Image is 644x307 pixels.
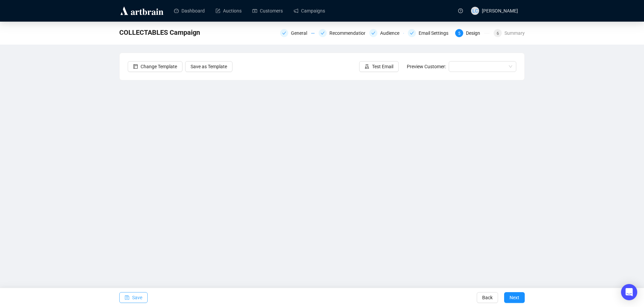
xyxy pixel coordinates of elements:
img: logo [119,5,165,16]
span: Save as Template [191,63,227,70]
span: 6 [497,31,499,36]
div: Summary [504,29,525,37]
div: 5Design [455,29,490,37]
button: Save [119,292,148,303]
div: Email Settings [419,29,452,37]
span: Preview Customer: [407,64,446,69]
span: Change Template [141,63,177,70]
div: Recommendations [329,29,373,37]
div: Open Intercom Messenger [621,284,637,300]
button: Test Email [359,61,399,72]
span: [PERSON_NAME] [482,8,518,14]
button: Back [477,292,498,303]
div: Audience [369,29,404,37]
span: save [125,295,129,300]
div: 6Summary [494,29,525,37]
span: check [371,31,375,35]
span: Back [482,288,493,307]
span: 5 [458,31,461,36]
span: Test Email [372,63,393,70]
span: check [321,31,325,35]
div: General [280,29,315,37]
a: Campaigns [294,2,325,20]
div: Design [466,29,484,37]
div: Email Settings [408,29,451,37]
a: Auctions [216,2,242,20]
span: check [410,31,414,35]
div: General [291,29,311,37]
span: LC [472,7,478,15]
span: check [282,31,286,35]
button: Save as Template [185,61,232,72]
button: Change Template [128,61,182,72]
span: experiment [365,64,369,69]
span: Save [132,288,142,307]
span: layout [133,64,138,69]
button: Next [504,292,525,303]
a: Dashboard [174,2,205,20]
div: Audience [380,29,403,37]
span: Next [510,288,519,307]
div: Recommendations [319,29,365,37]
span: COLLECTABLES Campaign [119,27,200,38]
span: question-circle [458,8,463,13]
a: Customers [252,2,283,20]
